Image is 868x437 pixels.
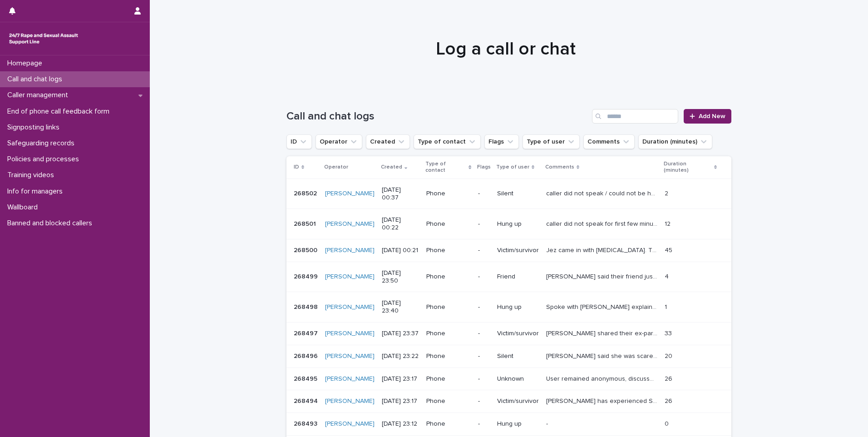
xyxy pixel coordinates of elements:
p: caller did not speak for first few minutes, reassurance given and time checks done, then they spo... [546,218,659,228]
p: Type of contact [425,159,466,176]
p: - [478,375,490,383]
p: Signposting links [4,123,67,132]
p: Phone [426,303,471,311]
a: [PERSON_NAME] [325,397,375,405]
p: Flags [477,162,491,172]
button: Type of contact [414,134,481,149]
p: - [478,303,490,311]
p: Phone [426,273,471,281]
p: - [546,418,550,428]
p: [DATE] 23:50 [382,269,419,285]
p: - [478,190,490,198]
p: 20 [665,351,674,360]
p: Caller said she was scared I introduced the service and the caller fell asleep for the 20 min. I ... [546,351,659,360]
input: Search [592,109,678,124]
p: Silent [497,190,539,198]
button: ID [286,134,312,149]
a: [PERSON_NAME] [325,330,375,338]
tr: 268494268494 [PERSON_NAME] [DATE] 23:17Phone-Victim/survivor[PERSON_NAME] has experienced SV. Exp... [286,390,731,413]
tr: 268500268500 [PERSON_NAME] [DATE] 00:21Phone-Victim/survivorJez came in with [MEDICAL_DATA]. Ther... [286,239,731,262]
p: [DATE] 23:12 [382,420,419,428]
span: Add New [699,113,725,119]
button: Created [366,134,410,149]
p: Wallboard [4,203,45,212]
p: 0 [665,418,671,428]
tr: 268499268499 [PERSON_NAME] [DATE] 23:50Phone-Friend[PERSON_NAME] said their friend just called to... [286,262,731,292]
p: Type of user [496,162,529,172]
p: Caller shared their ex-partner sexually assaulted them a month and a half ago and they have repor... [546,328,659,338]
p: Phone [426,247,471,254]
p: Phone [426,375,471,383]
p: Comments [545,162,574,172]
p: - [478,420,490,428]
p: Hung up [497,220,539,228]
p: Victim/survivor [497,330,539,338]
p: Phone [426,330,471,338]
p: Homepage [4,59,49,68]
a: [PERSON_NAME] [325,420,375,428]
p: [DATE] 00:21 [382,247,419,254]
button: Flags [484,134,519,149]
p: caller did not speak / could not be heard, call ended [546,188,659,198]
tr: 268497268497 [PERSON_NAME] [DATE] 23:37Phone-Victim/survivor[PERSON_NAME] shared their ex-partner... [286,322,731,345]
button: Operator [316,134,362,149]
button: Comments [583,134,635,149]
p: 268495 [294,373,319,383]
h1: Log a call or chat [283,38,728,60]
tr: 268496268496 [PERSON_NAME] [DATE] 23:22Phone-Silent[PERSON_NAME] said she was scared I introduced... [286,345,731,367]
p: End of phone call feedback form [4,107,117,116]
p: 268496 [294,351,320,360]
p: Safeguarding records [4,139,82,148]
p: Phone [426,190,471,198]
tr: 268498268498 [PERSON_NAME] [DATE] 23:40Phone-Hung upSpoke with [PERSON_NAME] explained only had 2... [286,292,731,323]
p: Duration (minutes) [664,159,712,176]
tr: 268493268493 [PERSON_NAME] [DATE] 23:12Phone-Hung up-- 00 [286,413,731,436]
p: Silent [497,353,539,360]
p: 45 [665,245,674,254]
p: [DATE] 23:40 [382,299,419,315]
p: 26 [665,373,674,383]
a: [PERSON_NAME] [325,303,375,311]
p: Phone [426,220,471,228]
p: 12 [665,218,672,228]
tr: 268501268501 [PERSON_NAME] [DATE] 00:22Phone-Hung upcaller did not speak for first few minutes, r... [286,209,731,239]
p: Banned and blocked callers [4,219,99,228]
p: [DATE] 23:22 [382,353,419,360]
p: 4 [665,271,671,281]
p: 268497 [294,328,320,338]
p: - [478,273,490,281]
p: Victim/survivor [497,247,539,254]
a: [PERSON_NAME] [325,353,375,360]
p: Spoke with caller explained only had 20 mins for call but she could call back she hung up [546,302,659,311]
p: [DATE] 00:37 [382,186,419,202]
p: Training videos [4,171,61,179]
p: - [478,247,490,254]
img: rhQMoQhaT3yELyF149Cw [7,30,80,48]
p: [DATE] 23:17 [382,375,419,383]
p: Info for managers [4,187,70,196]
p: [DATE] 00:22 [382,216,419,232]
a: [PERSON_NAME] [325,375,375,383]
a: Add New [684,109,731,124]
p: 2 [665,188,670,198]
p: Jez came in with panic attacks. There was silence in between the calls. We went through a breathi... [546,245,659,254]
p: - [478,353,490,360]
p: 268499 [294,271,320,281]
p: Unknown [497,375,539,383]
p: Hung up [497,420,539,428]
p: 268501 [294,218,318,228]
p: Operator [324,162,348,172]
p: [DATE] 23:37 [382,330,419,338]
p: 1 [665,302,669,311]
p: 268494 [294,396,320,405]
p: Phone [426,397,471,405]
tr: 268495268495 [PERSON_NAME] [DATE] 23:17Phone-UnknownUser remained anonymous, discussed hopes and ... [286,367,731,390]
p: - [478,397,490,405]
p: [DATE] 23:17 [382,397,419,405]
p: User remained anonymous, discussed hopes and concerns around current therapy support, explored co... [546,373,659,383]
p: 268502 [294,188,319,198]
p: 268493 [294,418,319,428]
p: - [478,220,490,228]
p: 268498 [294,302,320,311]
